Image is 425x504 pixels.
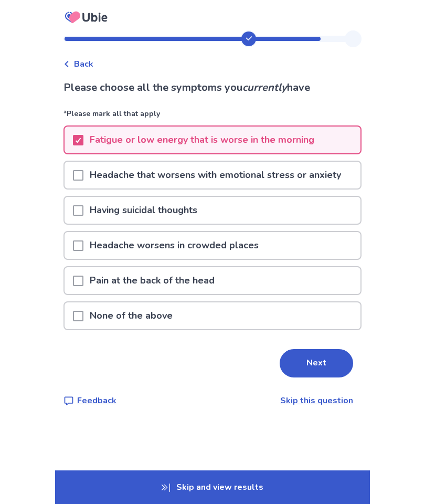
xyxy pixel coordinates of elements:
[83,197,204,224] p: Having suicidal thoughts
[83,162,347,188] p: Headache that worsens with emotional stress or anxiety
[242,80,287,94] i: currently
[280,349,353,377] button: Next
[83,302,179,329] p: None of the above
[55,470,370,504] p: Skip and view results
[63,394,116,407] a: Feedback
[63,108,362,125] p: *Please mark all that apply
[280,395,353,406] a: Skip this question
[74,58,93,70] span: Back
[83,267,221,294] p: Pain at the back of the head
[77,394,116,407] p: Feedback
[63,80,362,96] p: Please choose all the symptoms you have
[83,232,265,259] p: Headache worsens in crowded places
[83,127,321,153] p: Fatigue or low energy that is worse in the morning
